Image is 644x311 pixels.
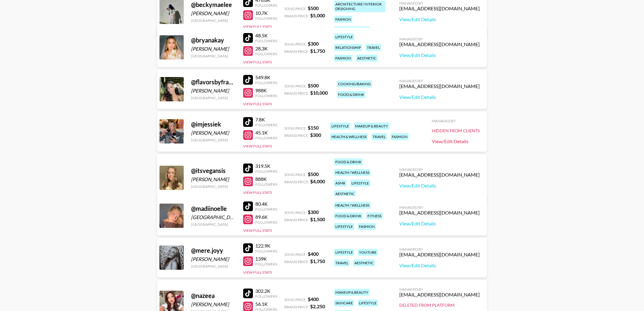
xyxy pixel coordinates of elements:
a: View/Edit Details [432,138,480,144]
div: Followers [255,80,277,85]
div: Followers [255,3,277,8]
div: @ imjessiek [191,120,236,128]
div: lifestyle [334,223,354,230]
strong: $ 300 [310,132,321,138]
div: Managed By [399,247,480,252]
div: 48.5K [255,32,277,39]
div: @ mere.joyy [191,247,236,254]
strong: $ 10,000 [310,90,328,96]
div: travel [366,44,381,51]
div: [GEOGRAPHIC_DATA] [191,54,236,58]
span: Brand Price: [284,218,309,222]
div: 28.3K [255,46,277,52]
div: [GEOGRAPHIC_DATA] [191,138,236,142]
div: [EMAIL_ADDRESS][DOMAIN_NAME] [399,41,480,47]
div: Followers [255,182,277,187]
div: Followers [255,169,277,174]
a: View/Edit Details [399,221,480,227]
div: [PERSON_NAME] [191,301,236,307]
strong: $ 400 [308,251,319,257]
button: View Full Stats [243,102,272,106]
div: Deleted from Platform [399,303,480,308]
strong: $ 400 [308,296,319,302]
span: Brand Price: [284,305,309,309]
div: skincare [334,299,354,306]
div: 89.6K [255,214,277,220]
div: food & drink [334,158,363,165]
span: Song Price: [284,6,307,11]
strong: $ 1,750 [310,48,325,54]
div: fitness [366,212,383,219]
div: 302.2K [255,288,277,294]
div: 122.9K [255,243,277,249]
div: @ nazeea [191,292,236,299]
div: relationship [334,44,362,51]
div: 988K [255,87,277,93]
div: Managed By [399,79,480,83]
div: aesthetic [356,55,377,62]
button: View Full Stats [243,24,272,29]
div: Followers [255,207,277,211]
span: Song Price: [284,297,307,302]
div: fashion [334,55,352,62]
div: Followers [255,93,277,98]
div: [EMAIL_ADDRESS][DOMAIN_NAME] [399,252,480,258]
div: architecture/ interior designing [334,1,385,12]
div: @ itsvegansis [191,167,236,174]
div: lifestyle [334,33,354,40]
div: [PERSON_NAME] [191,176,236,182]
span: Brand Price: [284,259,309,264]
a: View/Edit Details [399,52,480,58]
div: Managed By [399,37,480,41]
div: [PERSON_NAME] [191,256,236,262]
button: View Full Stats [243,228,272,233]
div: Managed By [432,119,480,123]
strong: $ 300 [308,209,319,215]
span: Song Price: [284,210,307,215]
a: View/Edit Details [399,262,480,269]
div: 10.7K [255,10,277,16]
div: lifestyle [358,299,378,306]
strong: $ 500 [308,5,319,11]
div: [EMAIL_ADDRESS][DOMAIN_NAME] [399,210,480,216]
div: Followers [255,52,277,56]
div: 888K [255,176,277,182]
div: makeup & beauty [354,123,389,130]
div: [PERSON_NAME] [191,10,236,16]
div: Managed By [399,1,480,5]
div: [GEOGRAPHIC_DATA] [191,222,236,227]
div: Hidden from Clients [432,128,480,134]
span: Brand Price: [284,14,309,18]
div: Followers [255,249,277,253]
a: View/Edit Details [399,183,480,189]
div: Managed By [399,287,480,292]
div: 80.4K [255,201,277,207]
div: 139K [255,256,277,262]
div: travel [334,259,350,266]
div: [PERSON_NAME] [191,88,236,94]
a: View/Edit Details [399,16,480,22]
div: aesthetic [334,190,356,197]
div: Managed By [399,205,480,210]
strong: $ 500 [308,83,319,88]
button: View Full Stats [243,60,272,64]
span: Brand Price: [284,49,309,54]
div: health / wellness [334,169,371,176]
div: fashion [391,133,409,140]
strong: $ 5,000 [310,12,325,18]
span: Brand Price: [284,91,309,96]
strong: $ 300 [308,41,319,46]
span: Song Price: [284,172,307,177]
strong: $ 1,750 [310,258,325,264]
a: View/Edit Details [399,94,480,100]
div: 56.1K [255,301,277,307]
div: [GEOGRAPHIC_DATA] [191,184,236,189]
div: Followers [255,262,277,266]
div: food & drink [334,212,363,219]
strong: $ 150 [308,125,319,130]
button: View Full Stats [243,190,272,195]
div: Followers [255,294,277,299]
div: 7.8K [255,117,277,123]
div: [GEOGRAPHIC_DATA] [191,96,236,100]
div: Followers [255,16,277,21]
